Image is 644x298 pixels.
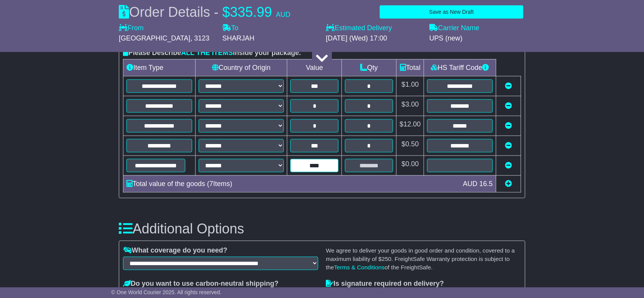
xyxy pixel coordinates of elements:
[123,179,459,189] div: Total value of the goods ( Items)
[222,4,230,20] span: $
[342,59,396,76] td: Qty
[403,120,421,128] span: 12.00
[405,140,419,148] span: 0.50
[505,162,512,169] a: Remove this item
[396,76,424,96] td: $
[505,102,512,110] a: Remove this item
[222,24,238,32] label: To
[479,180,493,188] span: 16.5
[405,81,419,88] span: 1.00
[429,24,479,32] label: Carrier Name
[209,180,213,188] span: 7
[424,59,496,76] td: HS Tariff Code
[396,136,424,155] td: $
[396,116,424,136] td: $
[505,82,512,90] a: Remove this item
[230,4,272,20] span: 335.99
[405,160,419,168] span: 0.00
[505,180,512,188] a: Add new item
[396,59,424,76] td: Total
[429,34,525,43] div: UPS (new)
[326,247,515,270] small: We agree to deliver your goods in good order and condition, covered to a maximum liability of $ ....
[326,34,422,43] div: [DATE] (Wed) 17:00
[463,180,477,188] span: AUD
[405,100,419,108] span: 3.00
[396,96,424,116] td: $
[222,34,254,42] span: SHARJAH
[287,59,342,76] td: Value
[123,59,196,76] td: Item Type
[505,122,512,130] a: Remove this item
[123,49,301,57] label: Please Describe inside your package.
[505,142,512,149] a: Remove this item
[123,280,278,288] label: Do you want to use carbon-neutral shipping?
[119,34,190,42] span: [GEOGRAPHIC_DATA]
[123,246,227,255] label: What coverage do you need?
[326,24,422,32] label: Estimated Delivery
[380,5,523,19] button: Save as New Draft
[382,256,392,262] span: 250
[119,24,144,32] label: From
[334,264,385,270] a: Terms & Conditions
[111,289,222,295] span: © One World Courier 2025. All rights reserved.
[326,280,444,288] label: Is signature required on delivery?
[119,221,525,236] h3: Additional Options
[119,4,290,20] div: Order Details -
[196,59,287,76] td: Country of Origin
[396,155,424,175] td: $
[190,34,209,42] span: , 3123
[276,11,290,18] span: AUD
